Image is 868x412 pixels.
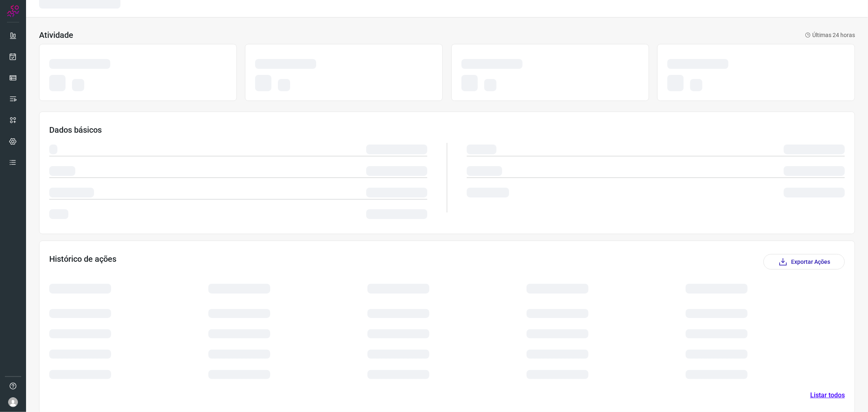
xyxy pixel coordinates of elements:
h3: Atividade [39,30,73,40]
h3: Dados básicos [49,125,845,135]
img: Logo [7,5,19,17]
p: Últimas 24 horas [805,31,855,39]
img: avatar-user-boy.jpg [8,397,18,407]
a: Listar todos [810,390,845,400]
h3: Histórico de ações [49,254,116,270]
button: Exportar Ações [763,254,845,270]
